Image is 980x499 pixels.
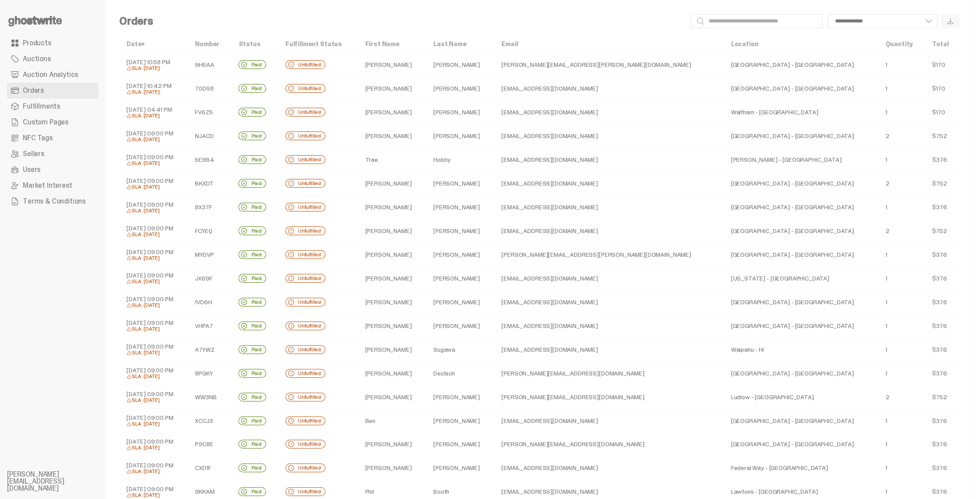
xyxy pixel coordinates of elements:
[188,409,231,433] td: XCCJ3
[238,155,266,164] div: Paid
[238,487,266,496] div: Paid
[925,361,959,385] td: $376
[188,338,231,361] td: A7YWZ
[188,314,231,338] td: VHPA7
[285,274,325,283] div: Unfulfilled
[925,456,959,480] td: $376
[731,417,871,424] div: [GEOGRAPHIC_DATA] - [GEOGRAPHIC_DATA]
[358,219,426,243] td: [PERSON_NAME]
[426,243,494,266] td: [PERSON_NAME]
[925,171,959,195] td: $752
[231,35,278,53] th: Status
[238,84,266,93] div: Paid
[925,100,959,124] td: $170
[126,184,181,190] div: SLA: [DATE]
[126,89,181,95] div: SLA: [DATE]
[119,338,959,361] tr: [DATE] 09:00 PM SLA: [DATE] A7YWZ Paid Unfulfilled [PERSON_NAME]Sugawa[EMAIL_ADDRESS][DOMAIN_NAME...
[494,338,724,361] td: [EMAIL_ADDRESS][DOMAIN_NAME]
[358,290,426,314] td: [PERSON_NAME]
[285,203,325,211] div: Unfulfilled
[7,98,98,114] a: Fulfillments
[285,298,325,306] div: Unfulfilled
[925,290,959,314] td: $376
[119,409,188,433] td: [DATE] 09:00 PM
[188,385,231,409] td: WW3NB
[358,76,426,100] td: [PERSON_NAME]
[358,171,426,195] td: [PERSON_NAME]
[878,338,925,361] td: 1
[731,85,871,92] div: [GEOGRAPHIC_DATA] - [GEOGRAPHIC_DATA]
[358,409,426,433] td: Ben
[925,195,959,219] td: $376
[358,361,426,385] td: [PERSON_NAME]
[23,119,68,126] span: Custom Pages
[119,195,959,219] tr: [DATE] 09:00 PM SLA: [DATE] 8X37F Paid Unfulfilled [PERSON_NAME][PERSON_NAME][EMAIL_ADDRESS][DOMA...
[731,393,871,401] div: Ludlow - [GEOGRAPHIC_DATA]
[23,103,60,110] span: Fulfillments
[126,397,181,403] div: SLA: [DATE]
[878,53,925,77] td: 1
[878,76,925,100] td: 1
[426,195,494,219] td: [PERSON_NAME]
[731,441,871,448] div: [GEOGRAPHIC_DATA] - [GEOGRAPHIC_DATA]
[188,243,231,266] td: MYDVP
[126,160,181,166] div: SLA: [DATE]
[126,66,181,71] div: SLA: [DATE]
[238,440,266,448] div: Paid
[119,243,959,266] tr: [DATE] 09:00 PM SLA: [DATE] MYDVP Paid Unfulfilled [PERSON_NAME][PERSON_NAME][PERSON_NAME][EMAIL_...
[925,148,959,171] td: $376
[126,279,181,284] div: SLA: [DATE]
[426,76,494,100] td: [PERSON_NAME]
[7,35,98,51] a: Products
[358,433,426,456] td: [PERSON_NAME]
[731,156,871,163] div: [PERSON_NAME] - [GEOGRAPHIC_DATA]
[7,162,98,178] a: Users
[126,255,181,261] div: SLA: [DATE]
[426,35,494,53] th: Last Name
[925,314,959,338] td: $376
[188,456,231,480] td: CXD1F
[285,416,325,425] div: Unfulfilled
[878,266,925,290] td: 1
[878,35,925,53] th: Quantity
[878,219,925,243] td: 2
[7,130,98,146] a: NFC Tags
[426,266,494,290] td: [PERSON_NAME]
[426,148,494,171] td: Hobby
[925,433,959,456] td: $376
[119,76,959,100] tr: [DATE] 10:42 PM SLA: [DATE] 70DS8 Paid Unfulfilled [PERSON_NAME][PERSON_NAME][EMAIL_ADDRESS][DOMA...
[878,124,925,148] td: 2
[494,409,724,433] td: [EMAIL_ADDRESS][DOMAIN_NAME]
[426,290,494,314] td: [PERSON_NAME]
[285,345,325,354] div: Unfulfilled
[494,219,724,243] td: [EMAIL_ADDRESS][DOMAIN_NAME]
[426,219,494,243] td: [PERSON_NAME]
[238,179,266,188] div: Paid
[878,433,925,456] td: 1
[925,219,959,243] td: $752
[119,100,188,124] td: [DATE] 04:41 PM
[126,492,181,498] div: SLA: [DATE]
[119,148,188,171] td: [DATE] 09:00 PM
[285,179,325,188] div: Unfulfilled
[23,135,53,142] span: NFC Tags
[119,385,959,409] tr: [DATE] 09:00 PM SLA: [DATE] WW3NB Paid Unfulfilled [PERSON_NAME][PERSON_NAME][PERSON_NAME][EMAIL_...
[119,219,959,243] tr: [DATE] 09:00 PM SLA: [DATE] FCYEQ Paid Unfulfilled [PERSON_NAME][PERSON_NAME][EMAIL_ADDRESS][DOMA...
[188,433,231,456] td: P9C8E
[119,195,188,219] td: [DATE] 09:00 PM
[119,171,959,195] tr: [DATE] 09:00 PM SLA: [DATE] BKXDT Paid Unfulfilled [PERSON_NAME][PERSON_NAME][EMAIL_ADDRESS][DOMA...
[285,226,325,235] div: Unfulfilled
[731,132,871,139] div: [GEOGRAPHIC_DATA] - [GEOGRAPHIC_DATA]
[358,195,426,219] td: [PERSON_NAME]
[23,55,51,62] span: Auctions
[119,290,959,314] tr: [DATE] 09:00 PM SLA: [DATE] 1VD6H Paid Unfulfilled [PERSON_NAME][PERSON_NAME][EMAIL_ADDRESS][DOMA...
[878,290,925,314] td: 1
[238,226,266,235] div: Paid
[119,433,188,456] td: [DATE] 09:00 PM
[119,219,188,243] td: [DATE] 09:00 PM
[23,198,86,205] span: Terms & Conditions
[925,385,959,409] td: $752
[119,266,188,290] td: [DATE] 09:00 PM
[7,178,98,193] a: Market Interest
[119,53,188,77] td: [DATE] 10:58 PM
